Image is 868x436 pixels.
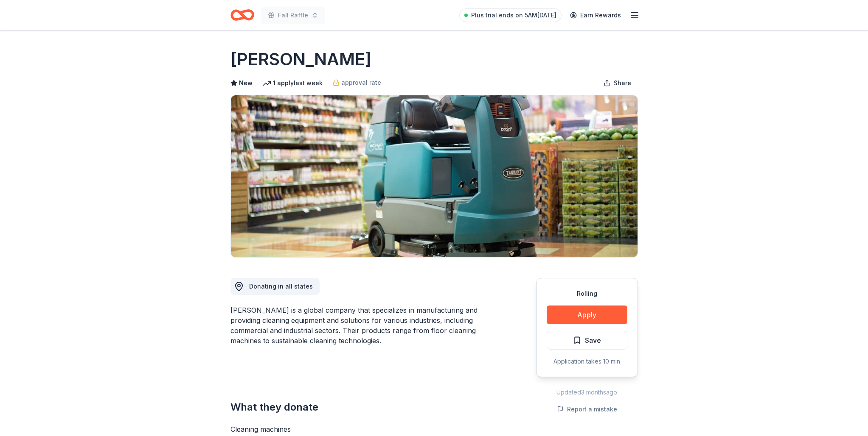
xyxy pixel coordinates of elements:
div: Cleaning machines [230,424,495,434]
div: 1 apply last week [263,78,323,88]
div: Updated 3 months ago [536,387,638,397]
span: Donating in all states [249,283,313,290]
button: Share [597,75,638,92]
div: Application takes 10 min [547,356,627,367]
button: Report a mistake [557,404,617,414]
button: Apply [547,305,627,324]
span: Plus trial ends on 5AM[DATE] [471,10,556,20]
a: Home [230,5,254,25]
h2: What they donate [230,400,495,414]
a: Earn Rewards [565,8,626,23]
a: Plus trial ends on 5AM[DATE] [459,8,562,22]
span: Fall Raffle [278,10,308,20]
div: Rolling [547,289,627,299]
span: Save [585,335,601,346]
h1: [PERSON_NAME] [230,47,371,71]
span: approval rate [341,78,381,88]
span: Share [614,78,631,88]
button: Save [547,331,627,350]
span: New [239,78,253,88]
div: [PERSON_NAME] is a global company that specializes in manufacturing and providing cleaning equipm... [230,305,495,346]
button: Fall Raffle [261,7,325,24]
img: Image for Tennant [231,95,638,257]
a: approval rate [333,78,381,88]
